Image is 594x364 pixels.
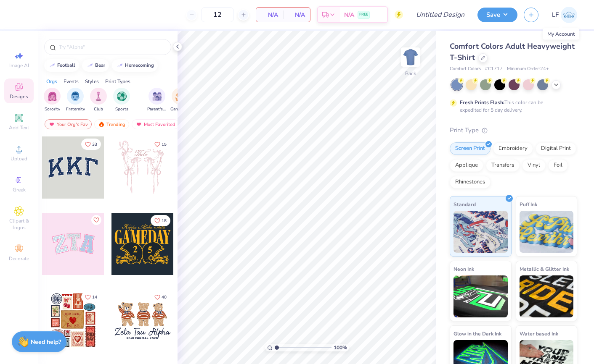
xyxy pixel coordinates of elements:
span: 33 [92,142,97,147]
button: bear [82,59,109,72]
div: Digital Print [536,142,576,155]
div: filter for Sorority [44,88,61,113]
span: Metallic & Glitter Ink [520,264,569,273]
span: Upload [11,155,27,162]
img: Neon Ink [453,275,508,317]
img: Game Day Image [175,92,185,101]
span: N/A [344,10,354,19]
div: Print Type [450,126,577,135]
input: – – [201,7,234,22]
span: Puff Ink [520,200,537,209]
span: Designs [10,93,28,100]
div: Transfers [486,159,520,172]
span: Image AI [9,62,29,69]
button: homecoming [112,59,158,72]
button: Like [151,291,170,303]
img: trend_line.gif [87,63,93,68]
span: 40 [162,295,167,299]
span: Minimum Order: 24 + [507,65,549,73]
span: Comfort Colors Adult Heavyweight T-Shirt [450,41,575,63]
div: filter for Club [90,88,107,113]
button: filter button [147,88,167,113]
div: bear [95,63,105,68]
div: Back [405,70,416,77]
img: Metallic & Glitter Ink [520,275,574,317]
div: Orgs [46,78,57,85]
span: 14 [92,295,97,299]
strong: Need help? [31,338,61,346]
div: homecoming [125,63,154,68]
strong: Fresh Prints Flash: [460,99,504,106]
div: Screen Print [450,142,491,155]
span: 18 [162,219,167,223]
img: Parent's Weekend Image [152,92,162,101]
span: N/A [261,10,278,19]
div: Applique [450,159,483,172]
button: Like [151,139,170,150]
button: Like [91,215,101,225]
a: LF [552,7,577,23]
img: Standard [453,211,508,253]
div: Most Favorited [132,119,179,129]
img: Puff Ink [520,211,574,253]
img: trend_line.gif [49,63,56,68]
button: Like [81,291,101,303]
button: filter button [113,88,130,113]
span: Glow in the Dark Ink [453,329,501,338]
span: Parent's Weekend [147,106,167,113]
button: filter button [66,88,85,113]
span: N/A [288,10,305,19]
div: Print Types [105,78,130,85]
span: Fraternity [66,106,85,113]
span: # C1717 [485,65,503,73]
span: Comfort Colors [450,65,481,73]
img: Club Image [94,92,103,101]
div: filter for Game Day [170,88,190,113]
span: Standard [453,200,476,209]
div: filter for Parent's Weekend [147,88,167,113]
span: Neon Ink [453,264,474,273]
img: trend_line.gif [117,63,123,68]
div: Events [64,78,79,85]
div: Embroidery [493,142,533,155]
img: trending.gif [98,121,105,127]
span: Sports [115,106,128,113]
button: football [44,59,79,72]
img: Sports Image [117,92,127,101]
div: Foil [548,159,568,172]
span: Clipart & logos [4,217,34,231]
div: Trending [94,119,129,129]
span: LF [552,10,559,20]
span: Game Day [170,106,190,113]
img: Sorority Image [48,92,57,101]
div: filter for Fraternity [66,88,85,113]
button: filter button [90,88,107,113]
div: filter for Sports [113,88,130,113]
span: Club [94,106,103,113]
button: filter button [44,88,61,113]
span: Greek [13,186,26,193]
span: 100 % [334,344,347,351]
span: 15 [162,142,167,147]
img: Back [402,49,419,65]
img: Fraternity Image [71,92,80,101]
img: most_fav.gif [135,121,142,127]
img: Linnea Fulton [561,7,577,23]
span: Add Text [9,124,29,131]
span: Sorority [45,106,60,113]
button: Like [81,139,101,150]
div: Rhinestones [450,176,491,189]
button: Save [477,8,517,22]
span: FREE [359,12,368,18]
div: This color can be expedited for 5 day delivery. [460,99,563,114]
div: Styles [85,78,99,85]
div: Vinyl [522,159,546,172]
button: filter button [170,88,190,113]
div: football [57,63,75,68]
img: most_fav.gif [48,121,55,127]
div: Your Org's Fav [45,119,92,129]
span: Water based Ink [520,329,558,338]
input: Untitled Design [409,6,471,23]
div: My Account [543,28,579,40]
button: Like [151,215,170,226]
